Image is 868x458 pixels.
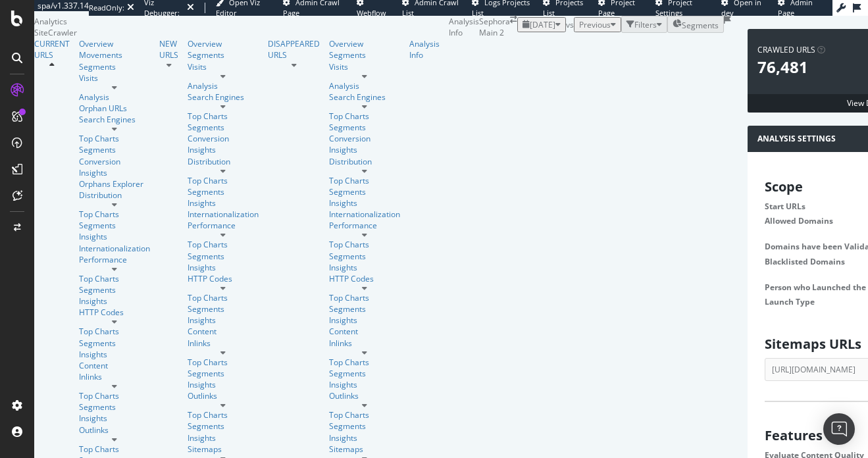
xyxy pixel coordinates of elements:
[79,144,150,155] a: Segments
[79,220,150,231] a: Segments
[329,144,400,155] a: Insights
[268,38,320,61] a: DISAPPEARED URLS
[530,19,555,30] span: 2025 Jul. 3rd
[79,360,150,371] a: Content
[329,175,400,186] a: Top Charts
[329,91,400,103] a: Search Engines
[188,368,259,379] div: Segments
[329,156,400,167] a: Distribution
[188,379,259,390] a: Insights
[188,432,259,444] a: Insights
[79,156,150,167] div: Conversion
[79,254,150,265] a: Performance
[188,409,259,420] div: Top Charts
[329,209,400,220] a: Internationalization
[329,38,400,49] a: Overview
[667,16,724,33] button: Segments
[329,390,400,401] div: Outlinks
[79,273,150,284] div: Top Charts
[682,20,719,31] span: Segments
[329,197,400,209] a: Insights
[329,262,400,273] a: Insights
[79,424,150,436] div: Outlinks
[79,401,150,413] a: Segments
[329,80,400,91] a: Analysis
[89,3,124,13] div: ReadOnly:
[329,368,400,379] a: Segments
[188,186,259,197] a: Segments
[574,17,621,32] button: Previous
[621,16,667,33] button: Filters
[79,178,150,190] div: Orphans Explorer
[329,49,400,61] a: Segments
[188,122,259,133] div: Segments
[188,156,259,167] div: Distribution
[329,239,400,250] div: Top Charts
[188,38,259,49] a: Overview
[79,243,150,254] a: Internationalization
[188,61,259,72] a: Visits
[79,295,150,307] a: Insights
[79,49,150,61] div: Movements
[329,61,400,72] div: Visits
[329,409,400,420] a: Top Charts
[188,326,259,337] a: Content
[79,38,150,49] a: Overview
[79,413,150,424] a: Insights
[188,111,259,122] div: Top Charts
[79,326,150,337] div: Top Charts
[79,231,150,242] a: Insights
[79,349,150,360] div: Insights
[79,91,150,103] div: Analysis
[823,413,855,445] div: Open Intercom Messenger
[329,432,400,444] a: Insights
[79,167,150,178] a: Insights
[329,326,400,337] div: Content
[188,144,259,155] a: Insights
[566,19,574,30] span: vs
[188,220,259,231] a: Performance
[188,91,259,103] a: Search Engines
[510,16,517,24] div: arrow-right-arrow-left
[329,251,400,262] a: Segments
[188,175,259,186] a: Top Charts
[188,251,259,262] a: Segments
[329,444,400,455] a: Sitemaps
[329,122,400,133] a: Segments
[188,420,259,432] div: Segments
[188,197,259,209] a: Insights
[579,19,611,30] span: Previous
[188,209,259,220] div: Internationalization
[188,357,259,368] a: Top Charts
[409,38,440,61] div: Analysis Info
[329,186,400,197] a: Segments
[188,262,259,273] a: Insights
[79,103,150,114] div: Orphan URLs
[329,133,400,144] a: Conversion
[329,292,400,303] a: Top Charts
[188,273,259,284] a: HTTP Codes
[79,444,150,455] a: Top Charts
